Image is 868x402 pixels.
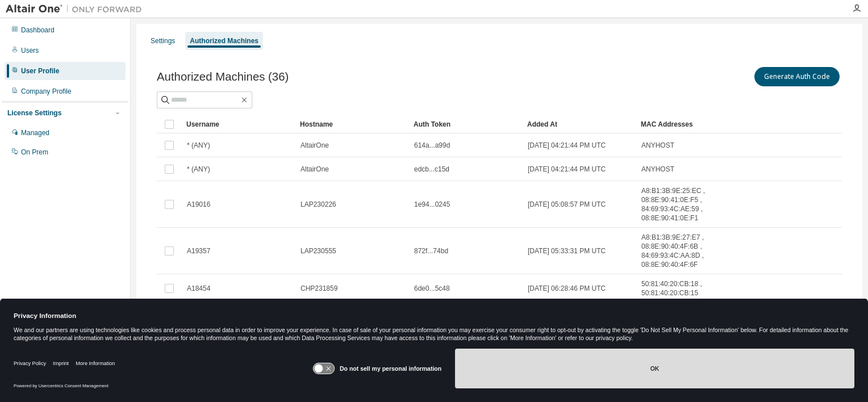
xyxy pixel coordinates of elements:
[21,46,39,55] div: Users
[151,36,175,45] div: Settings
[187,246,210,256] span: A19357
[414,284,450,293] span: 6de0...5c48
[301,246,336,256] span: LAP230555
[187,284,210,293] span: A18454
[301,284,337,293] span: CHP231859
[641,279,716,298] span: 50:81:40:20:CB:18 , 50:81:40:20:CB:15
[21,87,72,96] div: Company Profile
[157,70,289,83] span: Authorized Machines (36)
[21,148,48,157] div: On Prem
[21,26,55,35] div: Dashboard
[414,200,450,209] span: 1e94...0245
[6,3,148,15] img: Altair One
[641,165,674,174] span: ANYHOST
[527,115,632,133] div: Added At
[301,165,329,174] span: AltairOne
[7,108,61,118] div: License Settings
[187,141,210,150] span: * (ANY)
[528,165,606,174] span: [DATE] 04:21:44 PM UTC
[21,128,49,137] div: Managed
[528,141,606,150] span: [DATE] 04:21:44 PM UTC
[754,67,840,86] button: Generate Auth Code
[301,200,336,209] span: LAP230226
[186,115,291,133] div: Username
[528,246,606,256] span: [DATE] 05:33:31 PM UTC
[21,66,59,76] div: User Profile
[187,200,210,209] span: A19016
[641,141,674,150] span: ANYHOST
[190,36,258,45] div: Authorized Machines
[414,246,448,256] span: 872f...74bd
[528,200,606,209] span: [DATE] 05:08:57 PM UTC
[300,115,404,133] div: Hostname
[528,284,606,293] span: [DATE] 06:28:46 PM UTC
[641,186,716,223] span: A8:B1:3B:9E:25:EC , 08:8E:90:41:0E:F5 , 84:69:93:4C:AE:59 , 08:8E:90:41:0E:F1
[414,115,518,133] div: Auth Token
[641,233,716,269] span: A8:B1:3B:9E:27:E7 , 08:8E:90:40:4F:6B , 84:69:93:4C:AA:8D , 08:8E:90:40:4F:6F
[301,141,329,150] span: AltairOne
[641,115,717,133] div: MAC Addresses
[414,165,449,174] span: edcb...c15d
[414,141,450,150] span: 614a...a99d
[187,165,210,174] span: * (ANY)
